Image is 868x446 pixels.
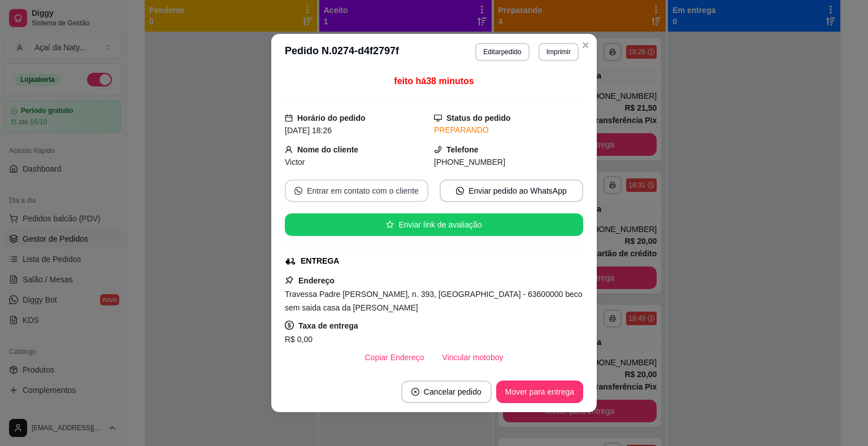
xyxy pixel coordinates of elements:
[285,43,399,61] h3: Pedido N. 0274-d4f2797f
[434,158,505,167] span: [PHONE_NUMBER]
[298,321,358,330] strong: Taxa de entrega
[301,255,339,267] div: ENTREGA
[434,114,442,122] span: desktop
[386,221,394,229] span: star
[285,213,583,236] button: starEnviar link de avaliação
[496,381,583,403] button: Mover para entrega
[411,388,419,396] span: close-circle
[285,146,293,154] span: user
[285,276,294,285] span: pushpin
[433,346,513,369] button: Vincular motoboy
[539,43,579,61] button: Imprimir
[576,36,594,54] button: Close
[285,290,583,312] span: Travessa Padre [PERSON_NAME], n. 393, [GEOGRAPHIC_DATA] - 63600000 beco sem saida casa da [PERSON...
[294,187,302,195] span: whats-app
[285,180,428,202] button: whats-appEntrar em contato com o cliente
[394,76,474,86] span: feito há 38 minutos
[297,113,366,123] strong: Horário do pedido
[446,145,479,154] strong: Telefone
[285,158,305,167] span: Victor
[285,335,313,344] span: R$ 0,00
[446,113,511,123] strong: Status do pedido
[434,124,583,136] div: PREPARANDO
[434,146,442,154] span: phone
[298,276,335,285] strong: Endereço
[401,381,492,403] button: close-circleCancelar pedido
[440,180,583,202] button: whats-appEnviar pedido ao WhatsApp
[285,114,293,122] span: calendar
[285,126,332,135] span: [DATE] 18:26
[285,321,294,330] span: dollar
[456,187,464,195] span: whats-app
[297,145,358,154] strong: Nome do cliente
[475,43,529,61] button: Editarpedido
[356,346,433,369] button: Copiar Endereço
